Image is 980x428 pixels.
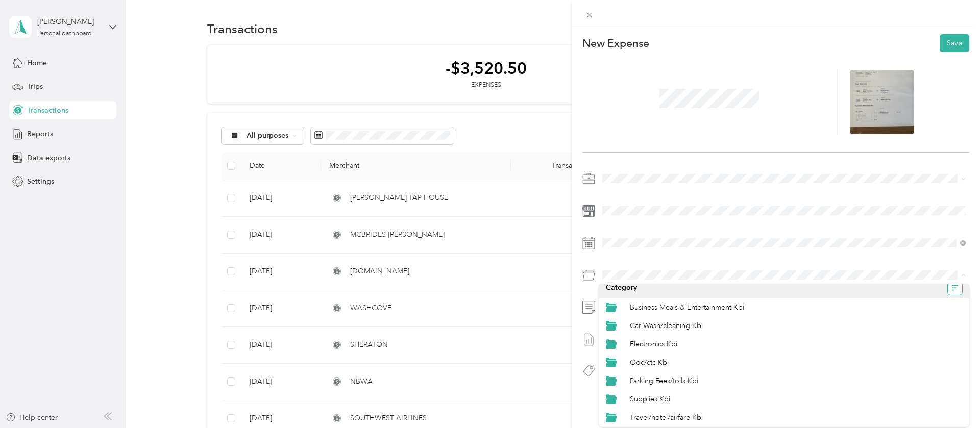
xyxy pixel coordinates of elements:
span: Travel/hotel/airfare Kbi [630,413,703,422]
span: Car Wash/cleaning Kbi [630,321,703,330]
span: Parking Fees/tolls Kbi [630,376,698,385]
p: New Expense [582,36,649,51]
span: Business Meals & Entertainment Kbi [630,303,744,312]
span: Supplies Kbi [630,395,670,404]
span: Electronics Kbi [630,340,677,348]
iframe: Everlance-gr Chat Button Frame [923,371,980,428]
span: Ooc/ctc Kbi [630,358,669,367]
button: Save [940,34,969,52]
span: Category [606,283,637,292]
